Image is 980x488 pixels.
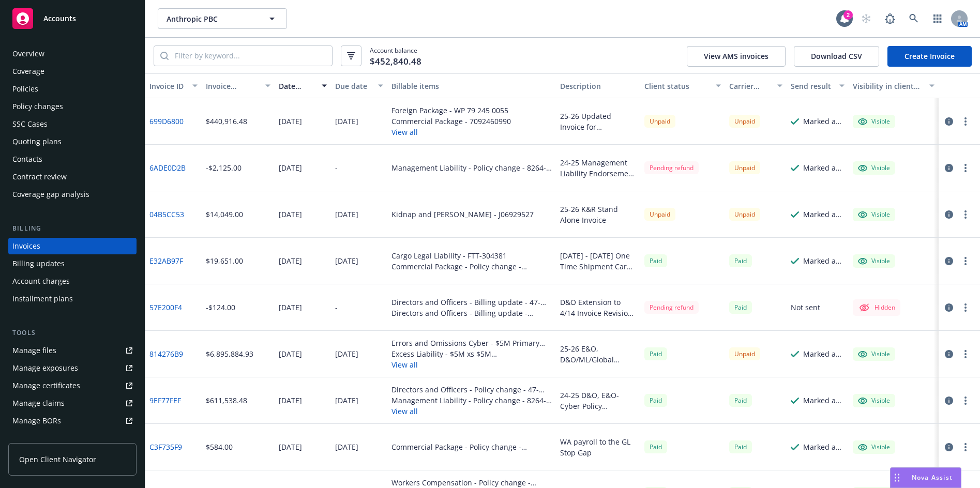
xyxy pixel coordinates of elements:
[12,377,80,394] div: Manage certificates
[903,8,924,29] a: Search
[331,73,387,98] button: Due date
[279,209,302,220] div: [DATE]
[149,441,182,452] a: C3F735F9
[8,273,137,289] a: Account charges
[644,254,667,267] div: Paid
[803,348,845,359] div: Marked as sent
[856,8,877,29] a: Start snowing
[391,441,552,452] div: Commercial Package - Policy change - 7092460990
[8,430,137,447] a: Summary of insurance
[12,169,67,185] div: Contract review
[167,13,256,24] span: Anthropic PBC
[8,291,137,307] a: Installment plans
[560,343,636,365] div: 25-26 E&O, D&O/ML/Global Renewal Invoice
[803,116,845,127] div: Marked as sent
[335,441,358,452] div: [DATE]
[12,360,78,376] div: Manage exposures
[729,347,760,360] div: Unpaid
[8,169,137,185] a: Contract review
[149,348,183,359] a: 814276B9
[687,46,786,67] button: View AMS invoices
[560,157,636,179] div: 24-25 Management Liability Endorsement - Remove K&R Coverage RP Invoice
[12,133,62,150] div: Quoting plans
[206,209,243,220] div: $14,049.00
[391,348,552,359] div: Excess Liability - $5M xs $5M ([PERSON_NAME]) - 1000635538251
[560,436,636,458] div: WA payroll to the GL Stop Gap
[644,347,667,360] div: Paid
[335,81,372,91] div: Due date
[158,8,287,29] button: Anthropic PBC
[12,342,56,359] div: Manage files
[858,396,890,405] div: Visible
[858,163,890,173] div: Visible
[8,223,137,234] div: Billing
[803,395,845,406] div: Marked as sent
[644,440,667,453] div: Paid
[8,377,137,394] a: Manage certificates
[160,52,169,60] svg: Search
[853,81,923,91] div: Visibility in client dash
[880,8,900,29] a: Report a Bug
[729,301,752,314] div: Paid
[644,208,675,221] div: Unpaid
[391,127,511,138] button: View all
[391,338,552,348] div: Errors and Omissions Cyber - $5M Primary (AmTrust) - ACL1246485 01
[887,46,972,67] a: Create Invoice
[725,73,787,98] button: Carrier status
[858,256,890,266] div: Visible
[149,302,182,313] a: 57E200F4
[391,395,552,406] div: Management Liability - Policy change - 8264-2239
[729,394,752,407] div: Paid
[560,390,636,411] div: 24-25 D&O, E&O-Cyber Policy Extensions #1 & #2 ([DATE] & [DATE])
[206,348,253,359] div: $6,895,884.93
[335,395,358,406] div: [DATE]
[391,209,534,220] div: Kidnap and [PERSON_NAME] - J06929527
[279,162,302,173] div: [DATE]
[794,46,879,67] button: Download CSV
[8,238,137,254] a: Invoices
[891,468,903,487] div: Drag to move
[206,395,247,406] div: $611,538.48
[803,209,845,220] div: Marked as sent
[279,116,302,127] div: [DATE]
[145,73,202,98] button: Invoice ID
[206,81,259,91] div: Invoice amount
[8,116,137,132] a: SSC Cases
[8,151,137,167] a: Contacts
[729,254,752,267] div: Paid
[279,81,315,91] div: Date issued
[644,161,699,174] div: Pending refund
[391,250,552,261] div: Cargo Legal Liability - FTT-304381
[644,301,699,314] div: Pending refund
[912,473,953,482] span: Nova Assist
[335,116,358,127] div: [DATE]
[803,162,845,173] div: Marked as sent
[843,10,853,20] div: 2
[8,360,137,376] a: Manage exposures
[644,394,667,407] div: Paid
[858,301,895,314] div: Hidden
[858,210,890,219] div: Visible
[391,261,552,272] div: Commercial Package - Policy change - 7092460990
[8,255,137,272] a: Billing updates
[729,440,752,453] span: Paid
[560,297,636,318] div: D&O Extension to 4/14 Invoice Revision - Return Premium
[858,443,890,452] div: Visible
[206,116,247,127] div: $440,916.48
[391,162,552,173] div: Management Liability - Policy change - 8264-2239
[335,209,358,220] div: [DATE]
[12,291,73,307] div: Installment plans
[370,46,421,65] span: Account balance
[8,342,137,359] a: Manage files
[149,162,186,173] a: 6ADE0D2B
[391,308,552,318] div: Directors and Officers - Billing update - 768782745
[787,73,849,98] button: Send result
[560,81,636,91] div: Description
[335,255,358,266] div: [DATE]
[729,161,760,174] div: Unpaid
[169,46,332,66] input: Filter by keyword...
